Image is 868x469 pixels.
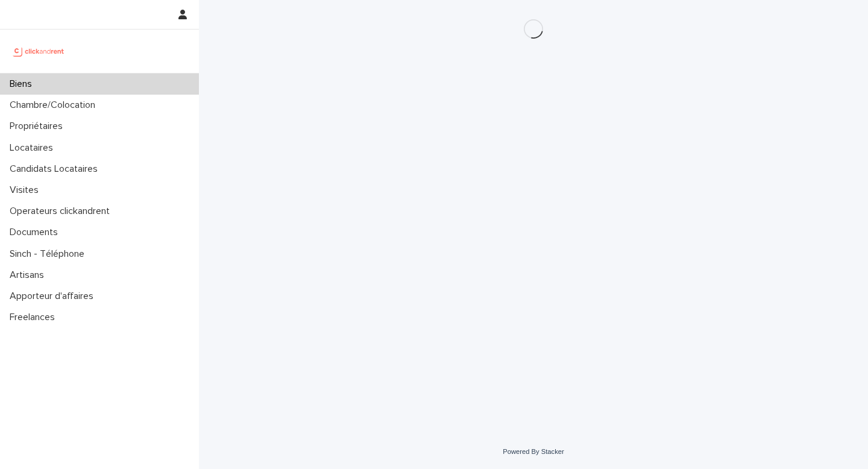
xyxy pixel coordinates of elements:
p: Documents [5,227,68,238]
p: Operateurs clickandrent [5,206,119,217]
img: UCB0brd3T0yccxBKYDjQ [10,39,68,63]
p: Freelances [5,312,64,323]
p: Propriétaires [5,121,72,132]
p: Sinch - Téléphone [5,248,94,260]
p: Candidats Locataires [5,163,107,175]
a: Powered By Stacker [503,448,564,455]
p: Apporteur d'affaires [5,291,103,302]
p: Visites [5,184,48,196]
p: Chambre/Colocation [5,99,105,111]
p: Artisans [5,269,54,281]
p: Biens [5,78,42,90]
p: Locataires [5,142,63,154]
